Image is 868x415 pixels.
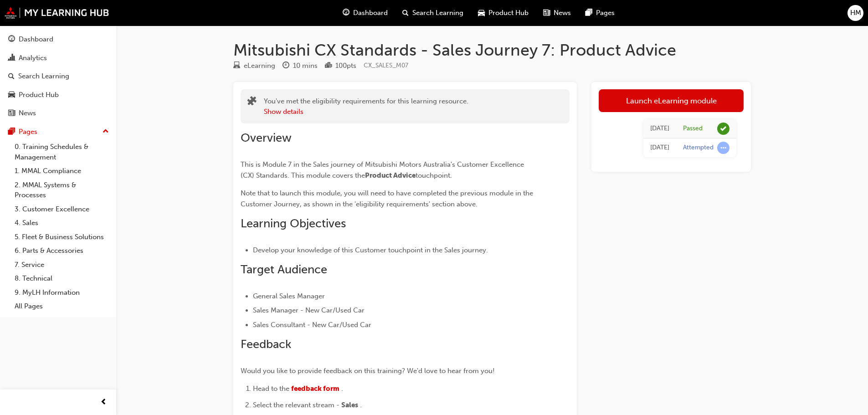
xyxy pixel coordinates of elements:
a: News [4,105,113,122]
div: Points [325,60,356,72]
span: car-icon [8,91,15,99]
a: 9. MyLH Information [11,286,113,300]
a: 5. Fleet & Business Solutions [11,230,113,244]
span: Target Audience [241,262,327,277]
div: Fri Nov 17 2023 13:32:56 GMT+1100 (Australian Eastern Daylight Time) [650,143,669,153]
div: eLearning [244,61,275,71]
span: Sales [341,401,358,409]
a: Launch eLearning module [599,89,744,112]
span: guage-icon [8,36,15,44]
span: . [360,401,362,409]
span: podium-icon [325,62,332,70]
span: Dashboard [353,8,388,18]
span: car-icon [478,7,485,19]
span: Search Learning [412,8,463,18]
a: 3. Customer Excellence [11,202,113,216]
button: HM [847,5,863,21]
span: prev-icon [100,397,107,408]
a: Dashboard [4,31,113,48]
img: mmal [5,7,109,19]
a: 8. Technical [11,272,113,286]
span: Sales Consultant - New Car/Used Car [253,321,371,329]
span: learningResourceType_ELEARNING-icon [233,62,240,70]
button: Show details [264,107,303,117]
span: clock-icon [282,62,289,70]
span: Overview [241,131,292,145]
span: Product Advice [365,171,416,179]
a: 0. Training Schedules & Management [11,140,113,164]
a: search-iconSearch Learning [395,4,471,22]
span: pages-icon [8,128,15,136]
a: All Pages [11,299,113,313]
h1: Mitsubishi CX Standards - Sales Journey 7: Product Advice [233,40,751,60]
a: Product Hub [4,87,113,103]
span: search-icon [8,72,15,81]
button: Pages [4,123,113,140]
span: touchpoint. [416,171,452,179]
span: Learning Objectives [241,216,346,231]
span: Pages [596,8,615,18]
span: General Sales Manager [253,292,325,300]
a: guage-iconDashboard [335,4,395,22]
span: Learning resource code [364,61,408,69]
span: This is Module 7 in the Sales journey of Mitsubishi Motors Australia's Customer Excellence (CX) S... [241,160,526,179]
span: news-icon [543,7,550,19]
span: learningRecordVerb_PASS-icon [717,123,729,135]
span: Feedback [241,337,291,351]
a: Search Learning [4,68,113,85]
a: car-iconProduct Hub [471,4,536,22]
span: Note that to launch this module, you will need to have completed the previous module in the Custo... [241,189,535,208]
span: Sales Manager - New Car/Used Car [253,306,365,314]
div: 100 pts [335,61,356,71]
a: 6. Parts & Accessories [11,244,113,258]
span: Head to the [253,384,289,393]
div: Passed [683,124,703,133]
div: Duration [282,60,318,72]
div: You've met the eligibility requirements for this learning resource. [264,96,468,117]
span: news-icon [8,109,15,118]
span: learningRecordVerb_ATTEMPT-icon [717,142,729,154]
div: Dashboard [19,34,53,45]
a: news-iconNews [536,4,578,22]
button: DashboardAnalyticsSearch LearningProduct HubNews [4,29,113,123]
span: Product Hub [488,8,529,18]
a: 4. Sales [11,216,113,230]
div: 10 mins [293,61,318,71]
span: chart-icon [8,54,15,62]
div: News [19,108,36,118]
span: . [341,384,343,393]
span: pages-icon [586,7,592,19]
a: pages-iconPages [578,4,622,22]
span: up-icon [103,126,109,138]
a: feedback form [291,384,339,393]
div: Fri Nov 17 2023 13:42:12 GMT+1100 (Australian Eastern Daylight Time) [650,123,669,134]
span: guage-icon [343,7,349,19]
div: Attempted [683,143,714,152]
a: 1. MMAL Compliance [11,164,113,178]
div: Analytics [19,53,47,63]
span: Would you like to provide feedback on this training? We'd love to hear from you! [241,367,495,375]
div: Pages [19,127,37,137]
a: 7. Service [11,258,113,272]
span: search-icon [402,7,409,19]
span: News [554,8,571,18]
div: Type [233,60,275,72]
div: Product Hub [19,90,59,100]
a: 2. MMAL Systems & Processes [11,178,113,202]
span: Develop your knowledge of this Customer touchpoint in the Sales journey. [253,246,488,254]
span: HM [850,8,861,18]
a: Analytics [4,50,113,67]
span: puzzle-icon [247,97,257,108]
span: Select the relevant stream - [253,401,339,409]
div: Search Learning [18,71,69,82]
